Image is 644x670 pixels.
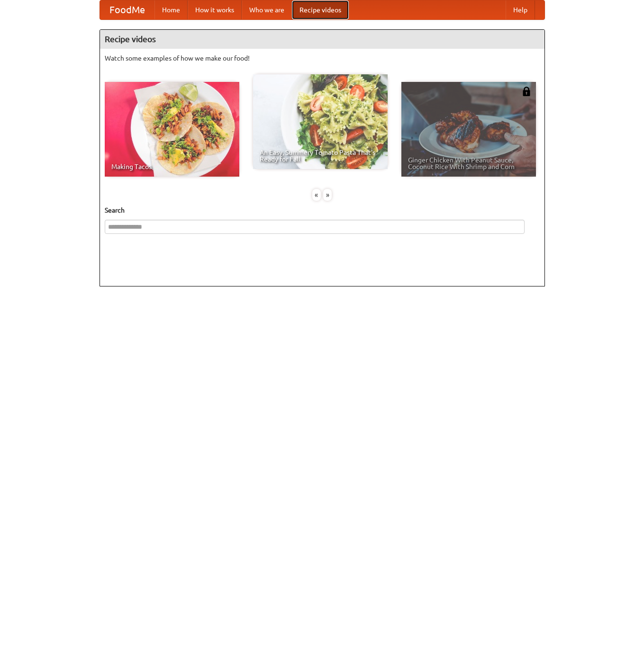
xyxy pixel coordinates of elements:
a: Who we are [242,0,292,19]
a: An Easy, Summery Tomato Pasta That's Ready for Fall [253,74,388,169]
span: An Easy, Summery Tomato Pasta That's Ready for Fall [260,149,381,162]
div: » [323,189,332,201]
img: 483408.png [522,87,531,96]
span: Making Tacos [111,163,233,170]
div: « [312,189,321,201]
a: FoodMe [100,0,154,19]
h5: Search [105,205,540,215]
a: Home [154,0,188,19]
a: Making Tacos [105,82,239,177]
h4: Recipe videos [100,30,544,49]
a: How it works [188,0,242,19]
a: Help [506,0,535,19]
p: Watch some examples of how we make our food! [105,54,540,63]
a: Recipe videos [292,0,349,19]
